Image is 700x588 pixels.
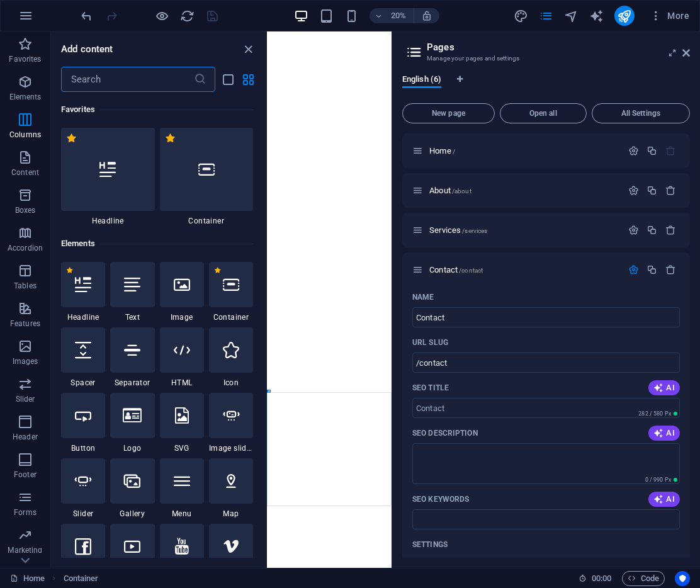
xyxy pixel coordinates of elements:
nav: breadcrumb [64,571,99,586]
h6: Session time [579,571,612,586]
p: Boxes [15,205,36,215]
button: list-view [220,72,235,87]
p: Header [13,432,38,442]
h6: Elements [61,236,253,251]
span: Headline [61,312,105,322]
button: reload [179,8,195,23]
span: More [650,9,689,22]
iframe: To enrich screen reader interactions, please activate Accessibility in Grammarly extension settings [267,31,392,568]
span: 0 / 990 Px [645,477,671,483]
button: New page [402,103,495,123]
span: Calculated pixel length in search results [643,475,680,484]
div: Icon [209,327,253,388]
button: close panel [240,42,256,57]
a: Click to cancel selection. Double-click to open Pages [10,571,45,586]
p: SEO Keywords [412,494,469,504]
div: Spacer [61,327,105,388]
h3: Manage your pages and settings [427,53,665,64]
div: Map [209,458,253,519]
textarea: The text in search results and social media [412,443,680,484]
p: URL SLUG [412,337,448,348]
span: Gallery [110,509,154,519]
h6: 20% [388,8,409,23]
span: Text [110,312,154,322]
p: Name [412,292,434,302]
div: Duplicate [646,264,657,275]
button: pages [539,8,554,23]
h2: Pages [427,42,690,53]
span: Click to open page [429,186,471,195]
div: The startpage cannot be deleted [665,145,676,156]
div: Remove [665,185,676,196]
button: AI [648,492,680,507]
p: Marketing [8,545,42,555]
div: Duplicate [646,145,657,156]
span: English (6) [402,72,441,89]
p: Tables [14,281,37,291]
p: Elements [9,92,42,102]
button: publish [614,6,635,26]
span: /services [462,227,487,234]
button: Click here to leave preview mode and continue editing [154,8,169,23]
span: : [601,574,602,583]
span: Container [209,312,253,322]
i: Pages (Ctrl+Alt+S) [539,9,553,23]
label: Last part of the URL for this page [412,337,448,348]
span: /about [452,188,471,195]
p: Accordion [8,243,43,253]
div: Services/services [426,226,622,234]
label: The text in search results and social media [412,428,478,438]
p: Settings [412,540,448,550]
span: AI [653,383,675,393]
span: All Settings [597,110,684,117]
span: Open all [505,110,581,117]
button: AI [648,380,680,395]
span: Remove from favorites [165,133,176,144]
p: Slider [16,394,35,404]
span: /contact [459,267,483,274]
p: SEO Title [412,383,449,393]
div: Settings [628,225,639,235]
button: Usercentrics [675,571,690,586]
i: Reload page [180,9,195,23]
div: Settings [628,145,639,156]
p: Content [11,167,39,178]
div: Separator [110,327,154,388]
div: Container [160,128,254,226]
button: More [645,6,694,26]
div: Headline [61,262,105,322]
span: Image [160,312,204,322]
button: text_generator [589,8,604,23]
p: Forms [14,507,37,517]
span: 00 00 [592,571,611,586]
input: Last part of the URL for this page [412,353,680,373]
span: Headline [61,216,155,226]
span: Button [61,443,105,453]
div: Menu [160,458,204,519]
span: New page [408,110,489,117]
button: Open all [500,103,587,123]
div: HTML [160,327,204,388]
div: Duplicate [646,185,657,196]
div: Duplicate [646,225,657,235]
p: Footer [14,470,37,480]
input: The page title in search results and browser tabs [412,398,680,418]
span: Spacer [61,378,105,388]
div: SVG [160,393,204,453]
p: Features [10,319,40,329]
h6: Favorites [61,102,253,117]
span: SVG [160,443,204,453]
span: Remove from favorites [66,133,77,144]
span: / [453,148,455,155]
span: Calculated pixel length in search results [636,409,680,418]
span: Click to open page [429,225,487,235]
button: navigator [564,8,579,23]
span: HTML [160,378,204,388]
span: Logo [110,443,154,453]
span: Map [209,509,253,519]
div: Button [61,393,105,453]
div: Slider [61,458,105,519]
span: Click to open page [429,146,455,155]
